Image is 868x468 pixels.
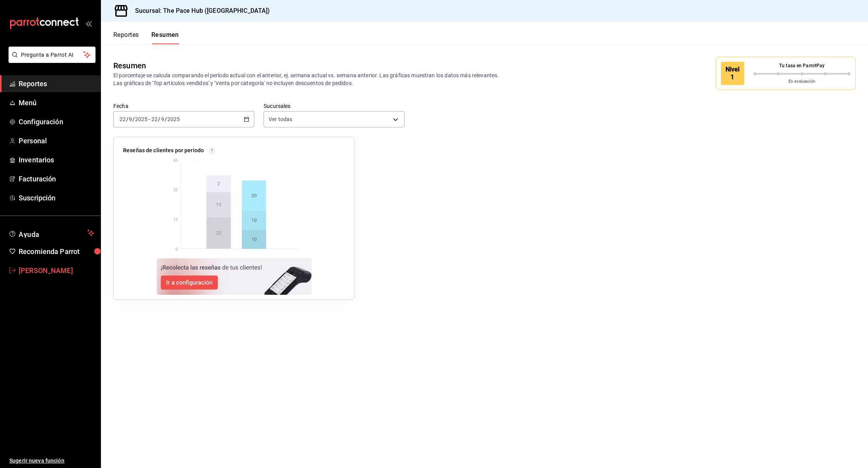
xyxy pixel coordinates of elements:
[158,116,160,122] span: /
[132,116,135,122] span: /
[149,116,150,122] span: -
[19,246,94,257] span: Recomienda Parrot
[19,117,94,127] span: Configuración
[126,116,128,122] span: /
[151,116,158,122] input: --
[113,31,139,44] button: Reportes
[19,265,94,276] span: [PERSON_NAME]
[264,103,404,109] label: Sucursales
[19,174,94,184] span: Facturación
[85,20,92,26] button: open_drawer_menu
[135,116,148,122] input: ----
[113,71,546,87] p: El porcentaje se calcula comparando el período actual con el anterior, ej. semana actual vs. sema...
[721,62,744,85] div: Nivel 1
[19,228,84,238] span: Ayuda
[123,146,204,155] p: Reseñas de clientes por periodo
[19,97,94,108] span: Menú
[5,56,95,64] a: Pregunta a Parrot AI
[165,116,167,122] span: /
[9,47,95,63] button: Pregunta a Parrot AI
[161,116,165,122] input: --
[167,116,180,122] input: ----
[9,457,94,465] span: Sugerir nueva función
[129,6,270,16] h3: Sucursal: The Pace Hub ([GEOGRAPHIC_DATA])
[753,62,851,69] p: Tu tasa en ParrotPay
[19,193,94,203] span: Suscripción
[21,51,83,59] span: Pregunta a Parrot AI
[128,116,132,122] input: --
[151,31,179,44] button: Resumen
[19,78,94,89] span: Reportes
[269,115,292,123] span: Ver todas
[113,60,146,71] div: Resumen
[113,31,179,44] div: navigation tabs
[19,136,94,146] span: Personal
[113,103,254,109] label: Fecha
[753,78,851,85] p: En evaluación
[119,116,126,122] input: --
[19,155,94,165] span: Inventarios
